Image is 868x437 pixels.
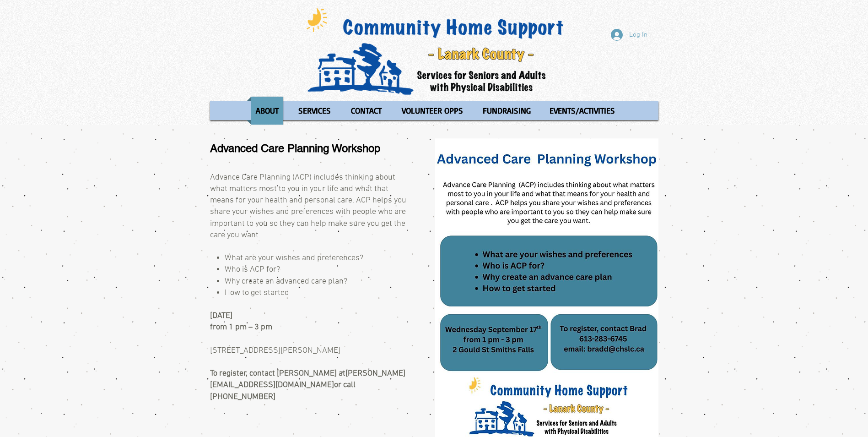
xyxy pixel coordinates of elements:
span: Who is ACP for? [225,265,280,274]
p: EVENTS/ACTIVITIES [545,97,619,125]
span: What are your wishes and preferences? [225,253,363,263]
span: [STREET_ADDRESS][PERSON_NAME] [210,346,340,355]
p: CONTACT [347,97,386,125]
a: VOLUNTEER OPPS [393,97,472,125]
a: CONTACT [342,97,391,125]
p: ABOUT [252,97,283,125]
button: Log In [604,26,654,44]
a: ABOUT [247,97,287,125]
span: Log In [626,30,651,40]
span: Advance Care Planning (ACP) includes thinking about what matters most to you in your life and wha... [210,173,406,240]
a: SERVICES [290,97,340,125]
a: EVENTS/ACTIVITIES [541,97,624,125]
p: FUNDRAISING [479,97,535,125]
nav: Site [210,97,658,125]
span: Why create an advanced care plan? [225,277,347,286]
span: To register, contact [PERSON_NAME] at or call [PHONE_NUMBER] [210,369,405,401]
span: Advanced Care Planning Workshop [210,142,380,154]
p: SERVICES [294,97,335,125]
span: [DATE] from 1 pm – 3 pm [210,311,272,332]
a: FUNDRAISING [474,97,539,125]
p: VOLUNTEER OPPS [398,97,467,125]
span: How to get started ​ [225,288,289,298]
